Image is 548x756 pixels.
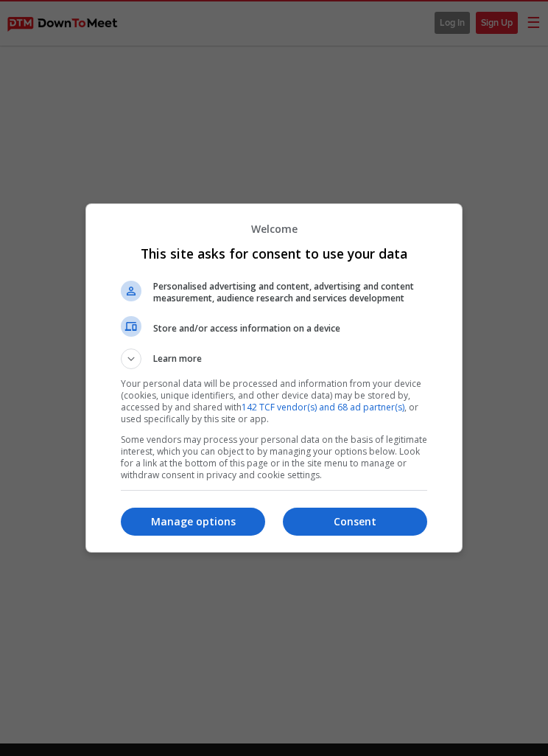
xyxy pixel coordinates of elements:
[283,514,427,529] p: Consent
[283,508,427,536] button: Consent
[121,514,265,529] p: Manage options
[121,245,427,262] h1: This site asks for consent to use your data
[153,281,427,304] span: Personalised advertising and content, advertising and content measurement, audience research and ...
[121,434,427,481] p: Some vendors may process your personal data on the basis of legitimate interest, which you can ob...
[121,508,265,536] button: Manage options
[153,323,427,335] span: Store and/or access information on a device
[121,222,427,236] p: Welcome
[153,352,202,369] span: Learn more
[121,349,427,369] button: Learn more
[121,378,427,425] p: Your personal data will be processed and information from your device (cookies, unique identifier...
[242,401,404,413] a: 142 TCF vendor(s) and 68 ad partner(s)
[85,203,463,553] div: This site asks for consent to use your data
